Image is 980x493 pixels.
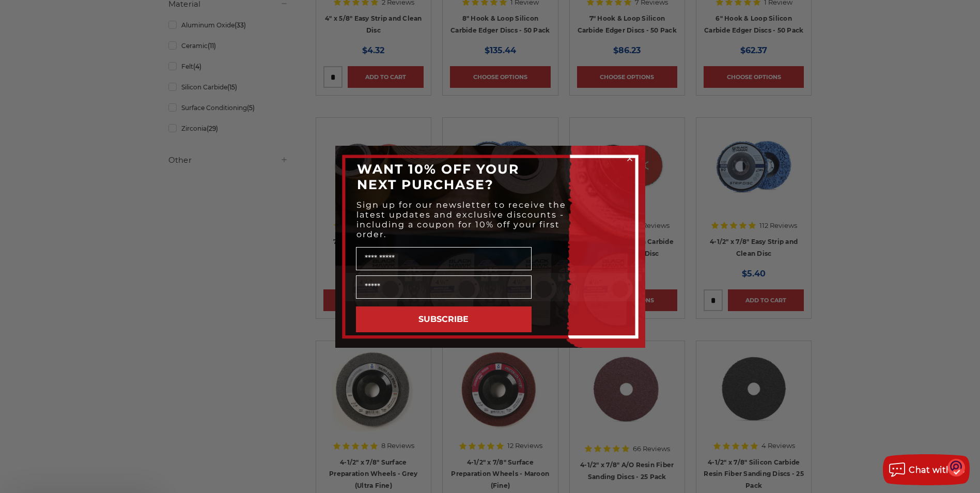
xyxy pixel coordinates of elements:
span: Sign up for our newsletter to receive the latest updates and exclusive discounts - including a co... [356,200,566,239]
span: WANT 10% OFF YOUR NEXT PURCHASE? [357,161,519,192]
img: o1IwAAAABJRU5ErkJggg== [947,458,965,477]
span: Chat with us [909,465,965,475]
button: Chat with us [883,454,970,485]
input: Email [356,275,532,299]
button: Close dialog [625,153,635,164]
button: SUBSCRIBE [356,306,532,332]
